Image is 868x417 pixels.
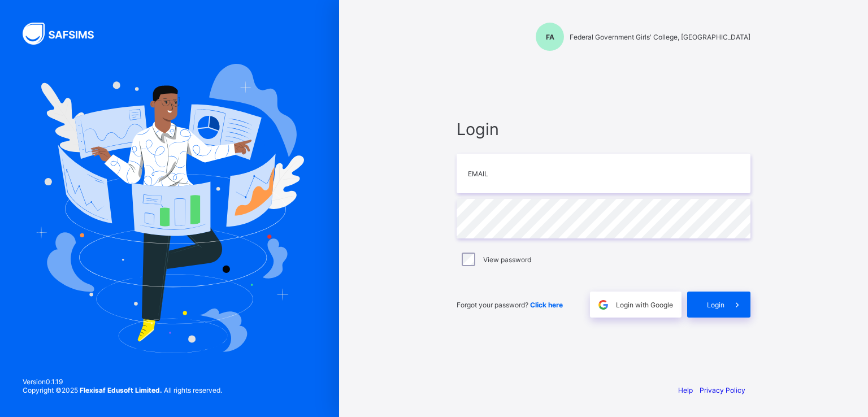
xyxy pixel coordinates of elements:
span: Copyright © 2025 All rights reserved. [23,386,222,394]
a: Help [678,386,693,394]
span: Forgot your password? [457,301,563,309]
span: Version 0.1.19 [23,377,222,386]
span: Login [457,119,750,139]
span: Login [707,301,724,309]
img: SAFSIMS Logo [23,23,107,45]
span: FA [546,33,554,41]
a: Privacy Policy [700,386,745,394]
label: View password [483,255,531,264]
a: Click here [530,301,563,309]
img: google.396cfc9801f0270233282035f929180a.svg [597,298,610,311]
span: Federal Government Girls' College, [GEOGRAPHIC_DATA] [570,33,750,41]
strong: Flexisaf Edusoft Limited. [80,386,162,394]
img: Hero Image [35,64,304,353]
span: Login with Google [616,301,673,309]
